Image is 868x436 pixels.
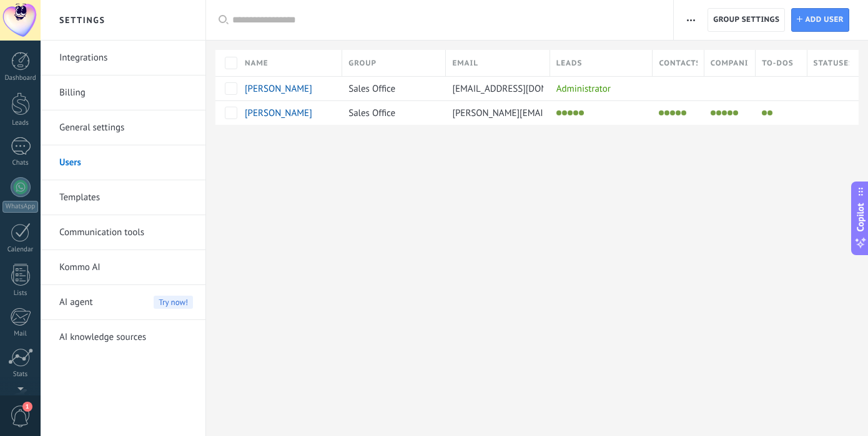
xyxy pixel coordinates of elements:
button: More [682,8,700,32]
li: Edit [762,110,767,115]
a: AI agentTry now! [59,285,193,320]
li: Users [41,145,205,180]
li: AI agent [41,285,205,320]
li: Kommo AI [41,250,205,285]
li: Delete [676,110,681,115]
div: Leads [2,119,39,127]
a: Communication tools [59,215,193,250]
span: Group [348,57,377,69]
li: Add [711,110,716,115]
div: Sales Office [342,101,440,125]
a: Users [59,145,193,180]
li: Communication tools [41,215,205,250]
span: Sales Office [348,83,395,95]
span: Try now! [154,296,193,309]
div: Chats [2,159,39,167]
div: Dashboard [2,74,39,82]
li: Edit [568,110,573,115]
span: Sales Office [348,107,395,119]
li: Export [579,110,584,115]
span: Name [245,57,269,69]
div: WhatsApp [2,201,38,213]
div: Lists [2,289,39,298]
span: To-dos [762,57,793,69]
li: Add [659,110,664,115]
div: Sales Office [342,77,440,100]
span: Add user [805,9,844,31]
li: Add [556,110,561,115]
li: Edit [722,110,727,115]
span: Companies [711,57,749,69]
a: Add user [791,8,849,32]
li: View [664,110,669,115]
div: Calendar [2,246,39,254]
span: Statuses [814,57,849,69]
li: AI knowledge sources [41,320,205,354]
li: Templates [41,180,205,215]
a: Billing [59,75,193,110]
a: Templates [59,180,193,215]
span: 1 [22,402,32,412]
li: Integrations [41,41,205,75]
span: Copilot [854,203,867,231]
div: Stats [2,371,39,379]
a: Kommo AI [59,250,193,285]
li: Delete [727,110,732,115]
li: View [562,110,567,115]
span: Tim К [245,83,312,95]
span: Email [452,57,478,69]
li: Export [681,110,686,115]
span: [EMAIL_ADDRESS][DOMAIN_NAME] [452,83,594,95]
li: Billing [41,75,205,110]
li: Edit [670,110,675,115]
span: [PERSON_NAME][EMAIL_ADDRESS][DOMAIN_NAME] [452,107,661,119]
li: General settings [41,110,205,145]
button: Group settings [708,8,785,32]
li: Export [733,110,738,115]
span: Group settings [713,9,779,31]
a: General settings [59,110,193,145]
a: Integrations [59,41,193,75]
li: View [716,110,721,115]
span: Leads [556,57,583,69]
div: Mail [2,330,39,338]
div: Administrator [550,77,647,100]
li: Delete [573,110,578,115]
a: AI knowledge sources [59,320,193,355]
span: Contacts [659,57,697,69]
li: Delete [767,110,772,115]
span: Viktoria Blinova [245,107,312,119]
span: AI agent [59,285,93,320]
